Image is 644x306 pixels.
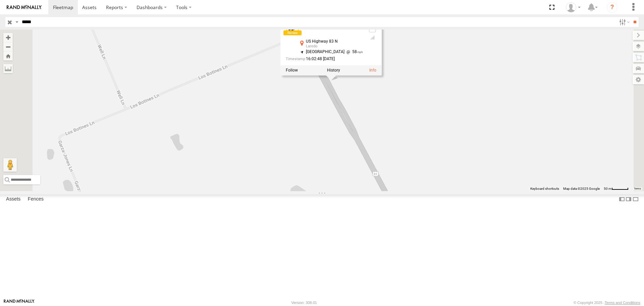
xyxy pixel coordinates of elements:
[286,57,363,61] div: Date/time of location update
[306,45,363,49] div: Laredo
[530,186,559,191] button: Keyboard shortcuts
[24,195,47,204] label: Fences
[604,187,611,190] span: 50 m
[563,187,600,190] span: Map data ©2025 Google
[3,33,13,42] button: Zoom in
[306,50,344,54] span: [GEOGRAPHIC_DATA]
[607,2,618,13] i: ?
[291,301,317,305] div: Version: 308.01
[634,187,641,190] a: Terms (opens in new tab)
[616,17,631,27] label: Search Filter Options
[7,5,42,10] img: rand-logo.svg
[368,28,376,33] div: No battery health information received from this device.
[625,194,632,204] label: Dock Summary Table to the Right
[602,186,631,191] button: Map Scale: 50 m per 47 pixels
[3,51,13,60] button: Zoom Home
[605,301,640,305] a: Terms and Conditions
[633,75,644,84] label: Map Settings
[286,68,298,73] label: Realtime tracking of Asset
[632,194,639,204] label: Hide Summary Table
[563,2,583,12] div: Carlos Ortiz
[306,39,363,44] div: US Highway 83 N
[14,17,19,27] label: Search Query
[619,194,625,204] label: Dock Summary Table to the Left
[3,195,24,204] label: Assets
[369,68,376,73] a: View Asset Details
[4,299,35,306] a: Visit our Website
[368,35,376,41] div: Last Event GSM Signal Strength
[3,158,17,172] button: Drag Pegman onto the map to open Street View
[574,301,640,305] div: © Copyright 2025 -
[327,68,340,73] label: View Asset History
[344,50,363,54] span: 58
[286,20,299,34] a: View Asset Details
[3,42,13,51] button: Zoom out
[3,64,13,73] label: Measure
